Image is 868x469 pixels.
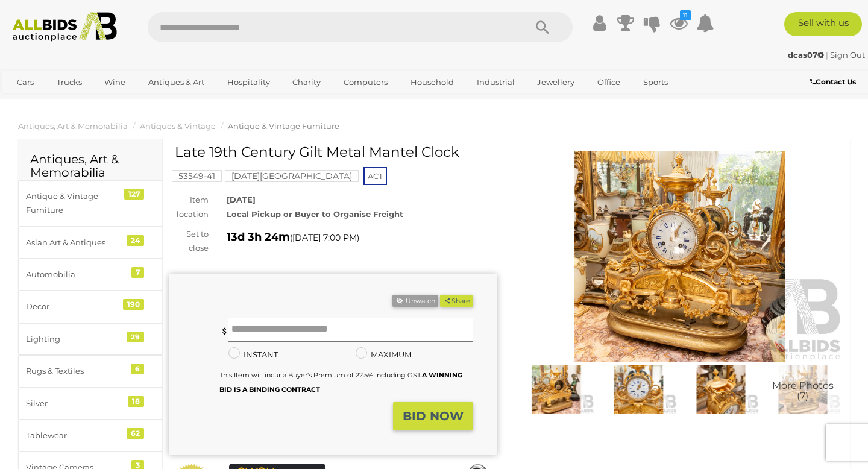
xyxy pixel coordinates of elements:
[292,232,357,243] span: [DATE] 7:00 PM
[285,72,329,92] a: Charity
[363,167,387,185] span: ACT
[765,365,841,414] img: Late 19th Century Gilt Metal Mantel Clock
[26,268,125,282] div: Automobilia
[810,75,859,89] a: Contact Us
[227,195,256,204] strong: [DATE]
[18,180,162,227] a: Antique & Vintage Furniture 127
[228,348,278,362] label: INSTANT
[512,12,573,42] button: Search
[30,153,150,179] h2: Antiques, Art & Memorabilia
[123,299,144,310] div: 190
[290,233,359,242] span: ( )
[590,72,628,92] a: Office
[160,193,218,221] div: Item location
[788,50,824,60] strong: dcas07
[518,365,594,414] img: Late 19th Century Gilt Metal Mantel Clock
[336,72,395,92] a: Computers
[219,72,278,92] a: Hospitality
[96,72,133,92] a: Wine
[219,371,462,393] b: A WINNING BID IS A BINDING CONTRACT
[788,50,826,60] a: dcas07
[403,72,462,92] a: Household
[228,121,339,131] a: Antique & Vintage Furniture
[175,145,494,160] h1: Late 19th Century Gilt Metal Mantel Clock
[140,72,212,92] a: Antiques & Art
[172,171,222,181] a: 53549-41
[219,371,462,393] small: This Item will incur a Buyer's Premium of 22.5% including GST.
[18,227,162,259] a: Asian Art & Antiques 24
[225,170,359,182] mark: [DATE][GEOGRAPHIC_DATA]
[227,209,403,219] strong: Local Pickup or Buyer to Organise Freight
[26,429,125,442] div: Tablewear
[18,420,162,452] a: Tablewear 62
[18,121,128,131] a: Antiques, Art & Memorabilia
[26,300,125,313] div: Decor
[160,227,218,256] div: Set to close
[124,189,144,200] div: 127
[765,365,841,414] a: More Photos(7)
[356,348,412,362] label: MAXIMUM
[18,355,162,387] a: Rugs & Textiles 6
[140,121,216,131] a: Antiques & Vintage
[127,332,144,342] div: 29
[772,380,834,401] span: More Photos (7)
[9,92,110,112] a: [GEOGRAPHIC_DATA]
[680,10,691,20] i: 11
[49,72,90,92] a: Trucks
[227,230,290,244] strong: 13d 3h 24m
[18,323,162,355] a: Lighting 29
[9,72,42,92] a: Cars
[529,72,582,92] a: Jewellery
[131,267,144,278] div: 7
[26,364,125,378] div: Rugs & Textiles
[131,364,144,374] div: 6
[635,72,676,92] a: Sports
[392,295,438,307] button: Unwatch
[683,365,759,414] img: Late 19th Century Gilt Metal Mantel Clock
[18,291,162,323] a: Decor 190
[784,12,862,36] a: Sell with us
[26,189,125,218] div: Antique & Vintage Furniture
[128,396,144,407] div: 18
[403,409,464,423] strong: BID NOW
[7,12,124,42] img: Allbids.com.au
[26,236,125,250] div: Asian Art & Antiques
[670,12,688,34] a: 11
[830,50,865,60] a: Sign Out
[392,295,438,307] li: Unwatch this item
[810,77,856,86] b: Contact Us
[127,235,144,246] div: 24
[393,402,473,430] button: BID NOW
[172,170,222,182] mark: 53549-41
[515,151,844,362] img: Late 19th Century Gilt Metal Mantel Clock
[826,50,828,60] span: |
[225,171,359,181] a: [DATE][GEOGRAPHIC_DATA]
[469,72,523,92] a: Industrial
[600,365,676,414] img: Late 19th Century Gilt Metal Mantel Clock
[26,332,125,346] div: Lighting
[18,388,162,420] a: Silver 18
[26,397,125,411] div: Silver
[18,259,162,291] a: Automobilia 7
[440,295,473,307] button: Share
[127,428,144,439] div: 62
